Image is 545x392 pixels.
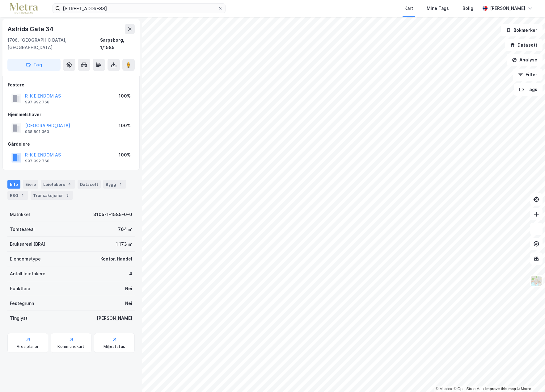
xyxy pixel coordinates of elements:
iframe: Chat Widget [514,362,545,392]
div: Kart [404,5,413,12]
div: Bruksareal (BRA) [10,240,45,248]
div: 8 [64,192,70,198]
div: Kommunekart [57,344,84,349]
div: 1 [117,181,124,187]
div: Astrids Gate 34 [7,24,55,34]
button: Datasett [505,39,543,51]
div: Antall leietakere [10,270,45,277]
div: 1 [19,192,26,198]
div: Eiere [23,180,38,189]
div: 4 [66,181,73,187]
div: 1706, [GEOGRAPHIC_DATA], [GEOGRAPHIC_DATA] [7,36,100,51]
div: 100% [119,151,131,159]
div: 997 992 768 [25,100,49,105]
img: Z [530,275,542,287]
div: Hjemmelshaver [8,111,134,118]
div: Bygg [103,180,126,189]
div: 3105-1-1585-0-0 [93,211,132,218]
div: Gårdeiere [8,140,134,148]
div: Matrikkel [10,211,30,218]
div: Punktleie [10,285,30,292]
div: 997 992 768 [25,159,49,164]
div: Festegrunn [10,300,34,307]
div: 1 173 ㎡ [116,240,132,248]
button: Filter [513,69,543,81]
div: Nei [125,300,132,307]
div: Info [7,180,20,189]
a: Improve this map [485,387,516,391]
input: Søk på adresse, matrikkel, gårdeiere, leietakere eller personer [60,4,218,13]
button: Bokmerker [501,24,543,36]
div: Sarpsborg, 1/1585 [100,36,135,51]
a: Mapbox [436,387,453,391]
div: [PERSON_NAME] [490,5,525,12]
div: 764 ㎡ [118,226,132,233]
button: Tag [7,59,61,71]
div: Bolig [463,5,473,12]
button: Analyse [507,54,543,66]
div: 100% [119,92,131,100]
div: Festere [8,81,134,89]
a: OpenStreetMap [454,387,484,391]
button: Tags [514,83,543,96]
div: Tinglyst [10,315,27,322]
div: Mine Tags [427,5,449,12]
div: Tomteareal [10,226,35,233]
img: metra-logo.256734c3b2bbffee19d4.png [10,3,38,14]
div: Eiendomstype [10,255,41,263]
div: [PERSON_NAME] [97,315,132,322]
div: 100% [119,122,131,129]
div: Kontor, Handel [100,255,132,263]
div: Leietakere [41,180,75,189]
div: Datasett [78,180,101,189]
div: 938 801 363 [25,129,49,134]
div: Kontrollprogram for chat [514,362,545,392]
div: Miljøstatus [104,344,125,349]
div: 4 [129,270,132,277]
div: Arealplaner [17,344,39,349]
div: ESG [7,191,28,200]
div: Nei [125,285,132,292]
div: Transaksjoner [31,191,73,200]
